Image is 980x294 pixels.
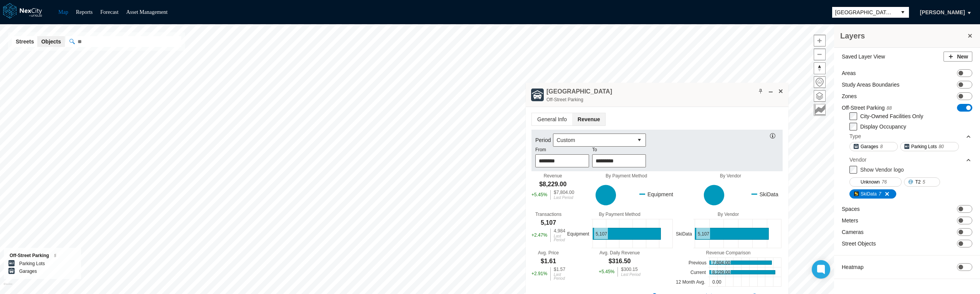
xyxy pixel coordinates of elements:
[842,104,892,112] label: Off-Street Parking
[814,62,826,74] button: Reset bearing to north
[842,69,856,77] label: Areas
[814,76,826,88] button: Home
[546,96,612,104] div: Off-Street Parking
[546,87,612,104] div: Double-click to make header text selectable
[531,229,547,242] div: + 2.47 %
[849,132,861,140] div: Type
[861,190,877,198] span: SkiData
[54,254,56,258] span: 5
[633,134,646,146] button: select
[596,231,607,237] text: 5,107
[621,267,641,272] div: $300.15
[532,113,572,125] span: General Info
[531,190,547,200] div: + 5.45 %
[814,90,826,102] button: Layers management
[814,63,825,74] span: Reset bearing to north
[842,92,857,100] label: Zones
[535,136,553,144] label: Period
[920,8,965,16] span: [PERSON_NAME]
[539,180,566,189] div: $8,229.00
[849,130,972,142] div: Type
[554,196,574,200] div: Last Period
[944,52,972,62] button: New
[814,35,826,47] button: Zoom in
[849,142,898,151] button: Garages8
[126,9,168,15] a: Asset Management
[887,105,892,111] span: 88
[939,143,944,150] span: 80
[849,154,972,165] div: Vendor
[676,231,692,237] text: SkiData
[574,173,678,179] div: By Payment Method
[882,178,887,186] span: 76
[915,178,920,186] span: T2
[849,156,866,164] div: Vendor
[689,260,707,266] text: Previous
[842,263,864,271] label: Heatmap
[674,212,783,217] div: By Vendor
[12,36,38,47] button: Streets
[861,143,878,150] span: Garages
[592,147,597,153] label: To
[842,205,860,213] label: Spaces
[842,217,858,224] label: Meters
[840,30,966,41] h3: Layers
[860,124,906,130] label: Display Occupancy
[572,113,605,125] span: Revenue
[860,113,923,119] label: City-Owned Facilities Only
[814,48,826,60] button: Zoom out
[531,267,547,281] div: + 2.91 %
[599,250,640,256] div: Avg. Daily Revenue
[912,6,973,19] button: [PERSON_NAME]
[58,9,68,15] a: Map
[554,267,565,272] div: $1.57
[541,219,556,227] div: 5,107
[3,283,12,292] a: Mapbox homepage
[554,234,565,242] div: Last Period
[556,136,630,144] span: Custom
[698,231,709,237] text: 5,107
[842,53,885,60] label: Saved Layer View
[842,240,876,247] label: Street Objects
[835,8,894,16] span: [GEOGRAPHIC_DATA][PERSON_NAME]
[861,178,880,186] span: Unknown
[712,279,722,285] text: 0.00
[900,142,959,151] button: Parking Lots80
[849,189,896,199] button: SkiData7
[37,36,65,47] button: Objects
[957,53,968,60] span: New
[814,104,826,116] button: Key metrics
[19,267,37,275] label: Garages
[554,229,565,233] div: 4,984
[860,167,904,173] label: Show Vendor logo
[554,273,565,281] div: Last Period
[879,190,881,198] span: 7
[609,257,631,266] div: $316.50
[911,143,937,150] span: Parking Lots
[897,7,909,18] button: select
[535,212,561,217] div: Transactions
[538,250,559,256] div: Avg. Price
[679,173,783,179] div: By Vendor
[880,143,883,150] span: 8
[41,38,61,45] span: Objects
[712,260,730,266] text: 7,804.00
[535,147,546,153] label: From
[100,9,118,15] a: Forecast
[76,9,93,15] a: Reports
[922,178,925,186] span: 5
[849,177,902,187] button: Unknown76
[842,228,864,236] label: Cameras
[599,267,614,277] div: + 5.45 %
[904,177,940,187] button: T25
[19,260,45,267] label: Parking Lots
[567,231,589,237] text: Equipment
[544,173,562,179] div: Revenue
[10,252,75,260] div: Off-Street Parking
[565,212,674,217] div: By Payment Method
[712,270,730,275] text: 8,229.00
[546,87,612,96] h4: Double-click to make header text selectable
[690,270,706,275] text: Current
[554,190,574,195] div: $7,804.00
[842,81,899,89] label: Study Areas Boundaries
